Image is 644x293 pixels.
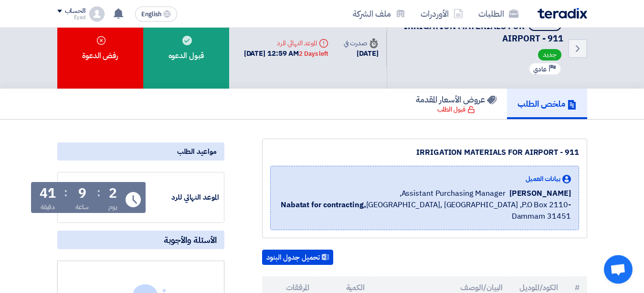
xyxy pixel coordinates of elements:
div: : [97,184,100,201]
a: ملف الشركة [345,2,413,25]
span: بيانات العميل [526,174,560,184]
span: [GEOGRAPHIC_DATA], [GEOGRAPHIC_DATA] ,P.O Box 2110- Dammam 31451 [278,199,571,222]
span: English [141,11,161,18]
a: الأوردرات [413,2,471,25]
div: قبول الدعوه [143,8,229,89]
span: الأسئلة والأجوبة [164,234,217,245]
h5: عروض الأسعار المقدمة [416,94,496,105]
div: ساعة [75,202,89,212]
a: الطلبات [471,2,526,25]
span: جديد [538,49,561,61]
div: 2 Days left [299,49,328,59]
div: الحساب [65,7,85,15]
div: رفض الدعوة [57,8,143,89]
div: 2 [109,187,117,200]
b: Nabatat for contracting, [281,199,366,211]
div: 41 [40,187,56,200]
div: #71083 [533,22,557,29]
div: دقيقة [41,202,55,212]
div: الموعد النهائي للرد [244,38,328,48]
div: Eyad [57,15,85,20]
span: [PERSON_NAME] [509,188,571,199]
div: يوم [108,202,117,212]
div: 9 [78,187,86,200]
div: قبول الطلب [437,105,475,114]
div: : [64,184,67,201]
h5: ملخص الطلب [517,98,577,109]
a: ملخص الطلب [507,89,587,119]
span: عادي [533,65,547,74]
span: Assistant Purchasing Manager, [400,188,506,199]
a: عروض الأسعار المقدمة قبول الطلب [405,89,507,119]
span: IRRIGATION MATERIALS FOR AIRPORT - 911 [404,20,563,45]
div: صدرت في [344,38,378,48]
img: Teradix logo [538,8,587,19]
h5: IRRIGATION MATERIALS FOR AIRPORT - 911 [399,20,563,44]
div: الموعد النهائي للرد [148,192,219,203]
div: [DATE] 12:59 AM [244,48,328,59]
div: IRRIGATION MATERIALS FOR AIRPORT - 911 [270,147,579,158]
button: English [135,6,177,21]
img: profile_test.png [89,6,105,21]
div: [DATE] [344,48,378,59]
div: مواعيد الطلب [57,142,224,161]
a: دردشة مفتوحة [604,255,633,283]
button: تحميل جدول البنود [262,250,333,265]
